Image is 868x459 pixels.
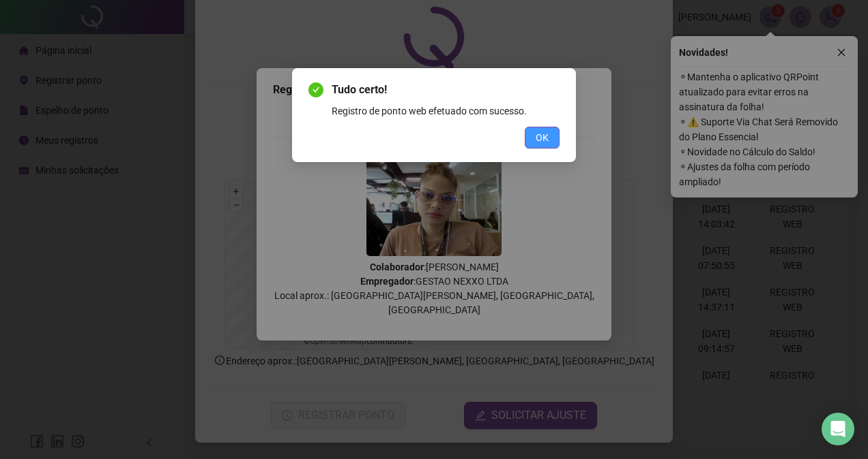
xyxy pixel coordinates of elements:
[525,127,560,148] button: OK
[308,82,323,97] span: check-circle
[332,82,560,98] span: Tudo certo!
[536,130,549,145] span: OK
[822,413,854,445] div: Open Intercom Messenger
[332,104,560,118] div: Registro de ponto web efetuado com sucesso.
